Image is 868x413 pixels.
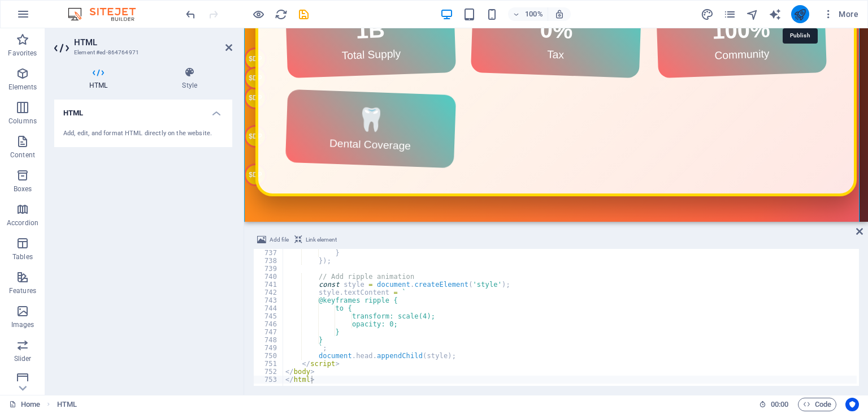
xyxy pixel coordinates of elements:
div: 746 [254,320,284,328]
span: 00 00 [771,398,788,411]
button: More [818,5,863,23]
h4: Style [147,67,232,91]
h3: Element #ed-864764971 [74,48,210,58]
div: 753 [254,376,284,384]
h4: HTML [54,100,232,120]
button: Add file [255,233,290,247]
span: Click to select. Double-click to edit [57,398,77,411]
p: Elements [8,83,37,92]
img: Editor Logo [65,7,150,21]
i: Design (Ctrl+Alt+Y) [701,8,714,21]
button: navigator [746,7,759,21]
div: 744 [254,304,284,312]
p: Content [10,150,35,160]
p: Boxes [14,184,32,193]
div: 752 [254,368,284,376]
p: Features [9,286,36,295]
p: Tables [12,252,33,261]
div: 745 [254,312,284,320]
button: text_generator [769,7,782,21]
button: Link element [293,233,338,247]
div: 738 [254,257,284,265]
div: 751 [254,360,284,368]
button: Usercentrics [845,398,859,411]
span: More [823,8,858,20]
div: 741 [254,281,284,289]
h6: Session time [759,398,789,411]
button: pages [723,7,737,21]
div: 740 [254,273,284,281]
button: undo [184,7,197,21]
i: Navigator [746,8,759,21]
p: Images [11,320,34,329]
div: 748 [254,336,284,344]
button: Click here to leave preview mode and continue editing [251,7,265,21]
div: 742 [254,289,284,296]
button: 100% [508,7,548,21]
div: 749 [254,344,284,352]
button: design [701,7,714,21]
span: : [779,400,780,408]
nav: breadcrumb [57,398,77,411]
button: save [297,7,310,21]
i: Pages (Ctrl+Alt+S) [723,8,736,21]
i: Reload page [275,8,288,21]
i: AI Writer [769,8,782,21]
span: Link element [306,233,337,247]
div: 739 [254,265,284,273]
i: Undo: Change HTML (Ctrl+Z) [184,8,197,21]
div: 750 [254,352,284,360]
p: Columns [8,117,37,126]
div: 737 [254,249,284,257]
button: reload [274,7,288,21]
p: Accordion [7,218,38,227]
div: 747 [254,328,284,336]
a: Click to cancel selection. Double-click to open Pages [9,398,40,411]
i: On resize automatically adjust zoom level to fit chosen device. [554,9,565,19]
span: Code [803,398,831,411]
span: Add file [270,233,289,247]
button: Code [798,398,836,411]
i: Save (Ctrl+S) [297,8,310,21]
h4: HTML [54,67,147,91]
h6: 100% [525,7,543,21]
p: Slider [14,354,32,363]
h2: HTML [74,37,232,48]
p: Favorites [8,49,37,58]
div: Add, edit, and format HTML directly on the website. [63,129,223,139]
div: 743 [254,296,284,304]
button: publish [791,5,809,23]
